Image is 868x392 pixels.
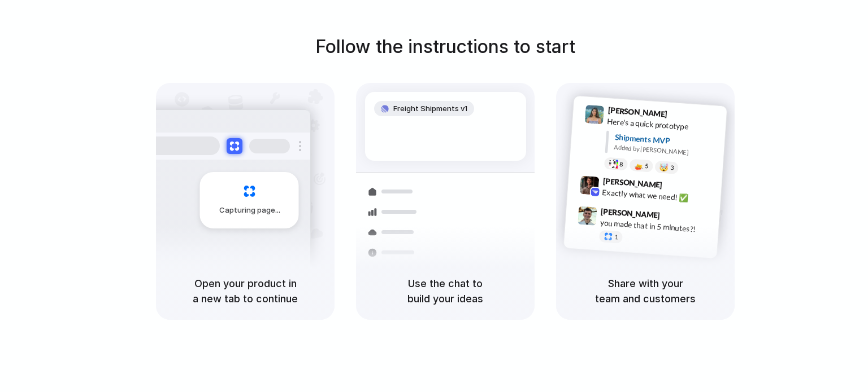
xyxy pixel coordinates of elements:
span: 1 [614,234,618,240]
span: [PERSON_NAME] [602,174,662,191]
span: [PERSON_NAME] [601,205,661,221]
h5: Open your product in a new tab to continue [170,276,321,306]
div: Exactly what we need! ✅ [602,186,715,205]
h5: Share with your team and customers [570,276,721,306]
span: Freight Shipments v1 [393,103,467,114]
span: 9:42 AM [666,180,689,193]
div: Shipments MVP [614,131,719,149]
span: 5 [645,162,649,169]
span: Capturing page [219,205,282,216]
div: Added by [PERSON_NAME] [614,143,718,159]
h5: Use the chat to build your ideas [370,276,521,306]
span: 9:41 AM [671,109,694,122]
span: 3 [670,165,674,171]
span: 9:47 AM [663,210,687,224]
div: Here's a quick prototype [607,115,720,134]
div: you made that in 5 minutes?! [600,217,713,236]
span: [PERSON_NAME] [607,104,667,120]
div: 🤯 [659,163,669,171]
h1: Follow the instructions to start [315,33,575,60]
span: 8 [619,161,623,167]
